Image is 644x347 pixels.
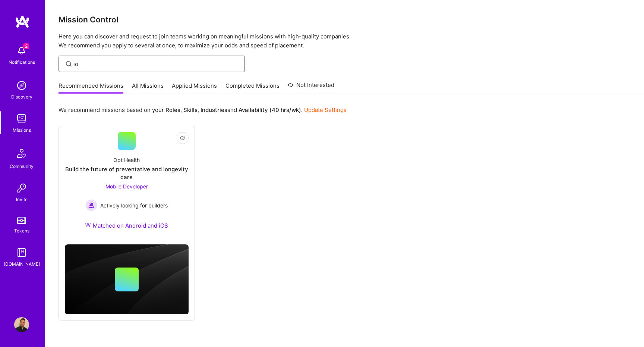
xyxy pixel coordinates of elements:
i: icon EyeClosed [180,135,186,141]
div: Tokens [14,227,29,235]
div: Opt Health [113,156,140,164]
div: Discovery [11,93,32,101]
span: Mobile Developer [105,183,148,190]
p: Here you can discover and request to join teams working on meaningful missions with high-quality ... [59,32,631,50]
img: Community [13,144,31,162]
a: User Avatar [12,317,31,332]
img: User Avatar [14,317,29,332]
div: Notifications [9,58,35,66]
input: Find Mission... [73,60,239,68]
a: Update Settings [304,106,347,113]
div: Community [10,162,34,170]
img: guide book [14,245,29,260]
img: cover [65,244,189,315]
div: Missions [13,126,31,134]
img: Ateam Purple Icon [85,222,91,228]
img: Invite [14,181,29,196]
a: Opt HealthBuild the future of preventative and longevity careMobile Developer Actively looking fo... [65,132,189,238]
div: Matched on Android and iOS [85,222,168,229]
img: teamwork [14,111,29,126]
img: Actively looking for builders [85,199,97,211]
div: [DOMAIN_NAME] [4,260,40,268]
div: Build the future of preventative and longevity care [65,165,189,181]
i: icon SearchGrey [64,60,73,68]
b: Roles [165,106,180,113]
a: Completed Missions [225,82,280,94]
a: Not Interested [288,81,334,94]
b: Availability (40 hrs/wk) [239,106,301,113]
a: Recommended Missions [59,82,123,94]
img: bell [14,43,29,58]
img: tokens [17,217,26,224]
div: Invite [16,196,28,203]
p: We recommend missions based on your , , and . [59,106,347,114]
img: logo [15,15,30,28]
span: Actively looking for builders [100,201,168,209]
b: Skills [183,106,198,113]
span: 2 [23,43,29,49]
h3: Mission Control [59,15,631,24]
b: Industries [201,106,227,113]
a: Applied Missions [172,82,217,94]
a: All Missions [132,82,164,94]
img: discovery [14,78,29,93]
